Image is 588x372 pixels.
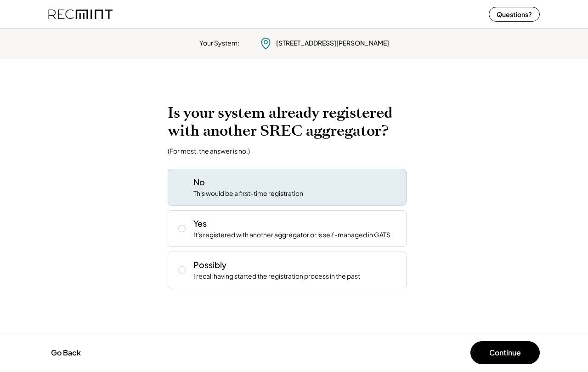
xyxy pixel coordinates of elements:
h2: Is your system already registered with another SREC aggregator? [168,104,420,140]
img: recmint-logotype%403x%20%281%29.jpeg [48,2,113,26]
div: Possibly [193,259,226,270]
div: I recall having started the registration process in the past [193,272,360,281]
div: This would be a first-time registration [193,189,303,198]
div: Your System: [199,39,239,48]
button: Go Back [48,343,84,363]
div: Yes [193,217,207,229]
div: It's registered with another aggregator or is self-managed in GATS [193,230,390,240]
button: Questions? [489,7,540,22]
div: (For most, the answer is no.) [168,147,250,155]
button: Continue [470,341,540,364]
div: [STREET_ADDRESS][PERSON_NAME] [276,39,389,48]
div: No [193,176,205,188]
